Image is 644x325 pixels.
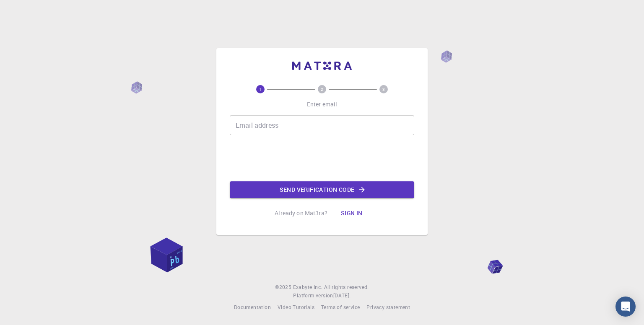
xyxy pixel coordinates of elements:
[334,205,369,222] button: Sign in
[234,303,271,312] a: Documentation
[321,303,360,312] a: Terms of service
[382,86,385,92] text: 3
[258,142,386,175] iframe: reCAPTCHA
[230,181,414,198] button: Send verification code
[293,284,322,290] span: Exabyte Inc.
[275,283,293,291] span: © 2025
[275,209,327,217] p: Already on Mat3ra?
[278,304,314,310] span: Video Tutorials
[234,304,271,310] span: Documentation
[615,297,636,317] div: Open Intercom Messenger
[324,283,369,291] span: All rights reserved.
[333,292,351,299] span: [DATE] .
[293,291,333,300] span: Platform version
[321,86,323,92] text: 2
[278,303,314,312] a: Video Tutorials
[333,291,351,300] a: [DATE].
[366,304,410,310] span: Privacy statement
[293,283,322,291] a: Exabyte Inc.
[307,100,338,108] p: Enter email
[259,86,262,92] text: 1
[366,303,410,312] a: Privacy statement
[321,304,360,310] span: Terms of service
